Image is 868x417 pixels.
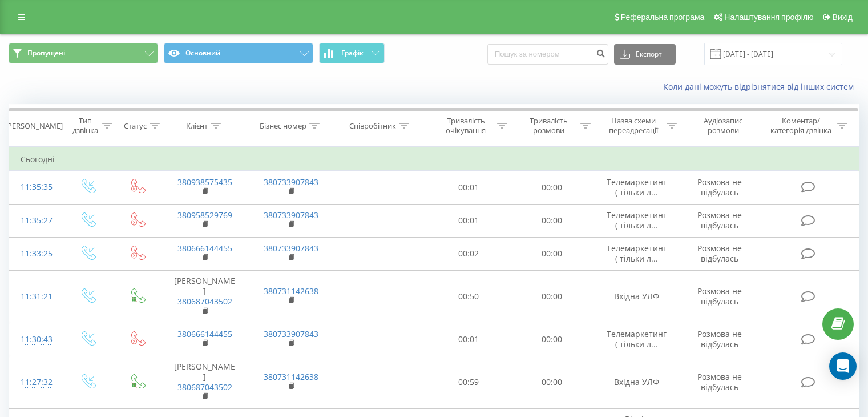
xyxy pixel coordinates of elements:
[663,81,859,92] a: Коли дані можуть відрізнятися вiд інших систем
[5,121,63,131] div: [PERSON_NAME]
[124,121,147,131] div: Статус
[829,352,857,380] div: Open Intercom Messenger
[427,237,510,270] td: 00:02
[9,43,158,63] button: Пропущені
[21,371,51,394] div: 11:27:32
[697,210,742,231] span: Розмова не відбулась
[510,356,593,408] td: 00:00
[177,177,232,187] a: 380938575435
[697,286,742,307] span: Розмова не відбулась
[341,49,364,57] span: Графік
[510,204,593,237] td: 00:00
[27,49,65,58] span: Пропущені
[21,243,51,265] div: 11:33:25
[604,116,664,135] div: Назва схеми переадресації
[21,328,51,351] div: 11:30:43
[177,296,232,307] a: 380687043502
[264,177,318,187] a: 380733907843
[9,148,859,171] td: Сьогодні
[319,43,385,63] button: Графік
[264,371,318,382] a: 380731142638
[593,356,679,408] td: Вхідна УЛФ
[593,270,679,323] td: Вхідна УЛФ
[697,243,742,264] span: Розмова не відбулась
[427,356,510,408] td: 00:59
[21,210,51,232] div: 11:35:27
[621,13,705,22] span: Реферальна програма
[427,171,510,204] td: 00:01
[510,171,593,204] td: 00:00
[264,328,318,339] a: 380733907843
[427,270,510,323] td: 00:50
[72,116,99,135] div: Тип дзвінка
[607,177,667,198] span: Телемаркетинг ( тільки л...
[264,210,318,220] a: 380733907843
[186,121,208,131] div: Клієнт
[164,43,313,63] button: Основний
[614,44,676,65] button: Експорт
[349,121,396,131] div: Співробітник
[162,356,248,408] td: [PERSON_NAME]
[510,323,593,356] td: 00:00
[510,270,593,323] td: 00:00
[177,210,232,220] a: 380958529769
[697,371,742,392] span: Розмова не відбулась
[690,116,757,135] div: Аудіозапис розмови
[520,116,578,135] div: Тривалість розмови
[607,328,667,350] span: Телемаркетинг ( тільки л...
[724,13,813,22] span: Налаштування профілю
[264,243,318,254] a: 380733907843
[438,116,495,135] div: Тривалість очікування
[260,121,306,131] div: Бізнес номер
[487,44,608,65] input: Пошук за номером
[264,286,318,296] a: 380731142638
[21,176,51,198] div: 11:35:35
[833,13,853,22] span: Вихід
[427,323,510,356] td: 00:01
[21,286,51,308] div: 11:31:21
[510,237,593,270] td: 00:00
[177,382,232,392] a: 380687043502
[768,116,834,135] div: Коментар/категорія дзвінка
[177,243,232,254] a: 380666144455
[427,204,510,237] td: 00:01
[697,177,742,198] span: Розмова не відбулась
[697,328,742,350] span: Розмова не відбулась
[607,243,667,264] span: Телемаркетинг ( тільки л...
[177,328,232,339] a: 380666144455
[607,210,667,231] span: Телемаркетинг ( тільки л...
[162,270,248,323] td: [PERSON_NAME]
